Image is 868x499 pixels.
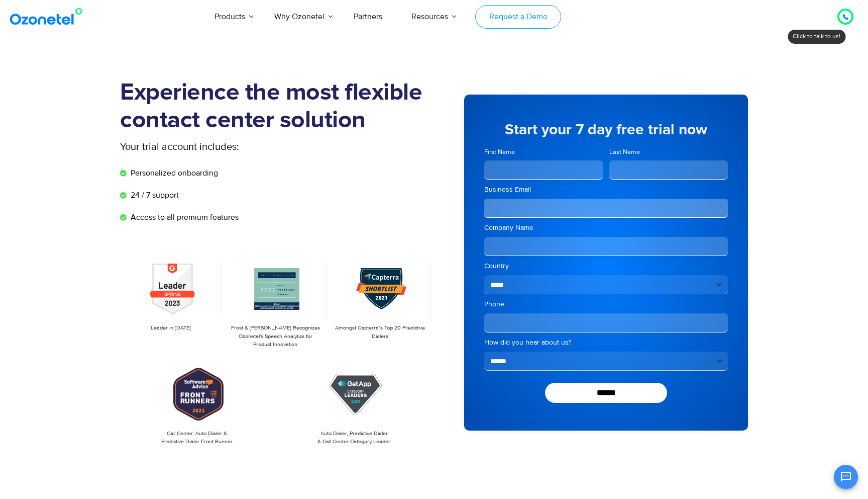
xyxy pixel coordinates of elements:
p: Your trial account includes: [120,139,359,154]
h1: Experience the most flexible contact center solution [120,79,434,134]
p: Frost & [PERSON_NAME] Recognizes Ozonetel's Speech Analytics for Product Innovation [230,324,321,349]
label: Phone [484,299,728,309]
span: Personalized onboarding [128,167,218,179]
button: Open chat [834,465,858,489]
label: Country [484,261,728,271]
label: How did you hear about us? [484,338,728,348]
h5: Start your 7 day free trial now [484,122,728,137]
label: Last Name [609,147,728,157]
span: 24 / 7 support [128,189,179,201]
p: Amongst Capterra’s Top 20 Predictive Dialers [335,324,426,341]
label: Company Name [484,223,728,233]
span: Access to all premium features [128,211,239,223]
p: Call Center, Auto Dialer & Predictive Dialer Front Runner [125,430,269,446]
p: Auto Dialer, Predictive Dialer & Call Center Category Leader [282,430,426,446]
a: Request a Demo [475,5,561,29]
label: First Name [484,147,603,157]
label: Business Email [484,185,728,195]
p: Leader in [DATE] [125,324,216,332]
